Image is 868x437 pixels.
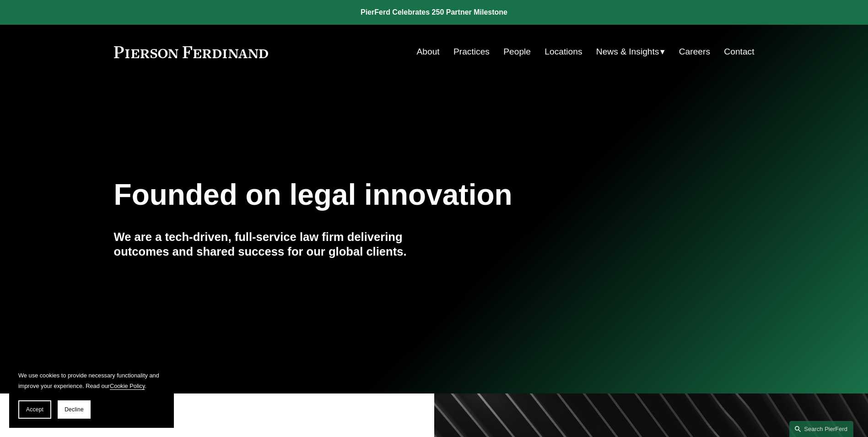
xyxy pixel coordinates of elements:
[545,43,582,60] a: Locations
[417,43,440,60] a: About
[596,44,659,60] span: News & Insights
[596,43,665,60] a: folder dropdown
[789,421,853,437] a: Search this site
[9,361,174,428] section: Cookie banner
[58,400,91,419] button: Decline
[114,178,648,212] h1: Founded on legal innovation
[18,400,51,419] button: Accept
[724,43,754,60] a: Contact
[110,382,145,389] a: Cookie Policy
[503,43,531,60] a: People
[18,370,165,391] p: We use cookies to provide necessary functionality and improve your experience. Read our .
[65,406,84,413] span: Decline
[679,43,710,60] a: Careers
[453,43,490,60] a: Practices
[26,406,43,413] span: Accept
[114,229,434,259] h4: We are a tech-driven, full-service law firm delivering outcomes and shared success for our global...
